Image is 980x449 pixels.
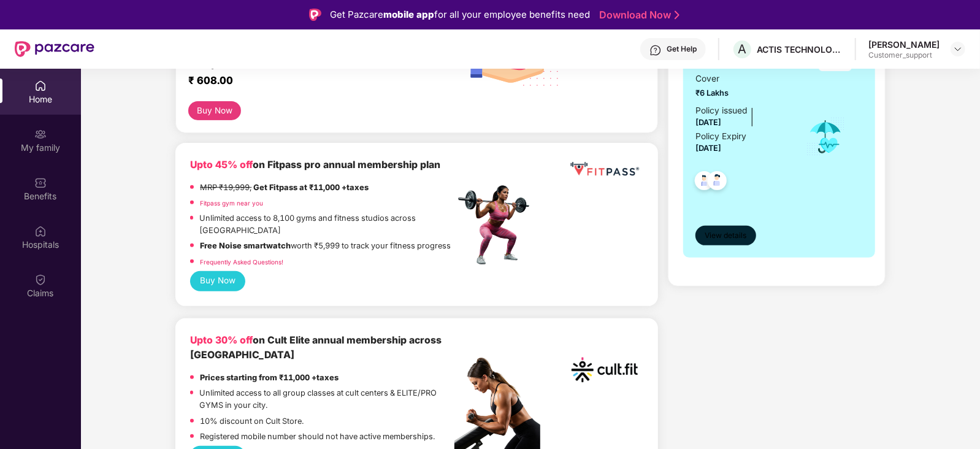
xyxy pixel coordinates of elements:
span: Cover [695,72,789,86]
strong: Prices starting from ₹11,000 +taxes [200,373,339,382]
img: svg+xml;base64,PHN2ZyBpZD0iSGVscC0zMngzMiIgeG1sbnM9Imh0dHA6Ly93d3cudzMub3JnLzIwMDAvc3ZnIiB3aWR0aD... [649,44,662,56]
p: Registered mobile number should not have active memberships. [200,431,435,443]
img: Stroke [675,9,679,21]
img: icon [806,117,846,157]
a: Frequently Asked Questions! [200,258,283,266]
strong: Free Noise smartwatch [200,241,291,250]
img: svg+xml;base64,PHN2ZyBpZD0iSG9zcGl0YWxzIiB4bWxucz0iaHR0cDovL3d3dy53My5vcmcvMjAwMC9zdmciIHdpZHRoPS... [34,225,47,237]
strong: mobile app [383,9,434,20]
img: svg+xml;base64,PHN2ZyB4bWxucz0iaHR0cDovL3d3dy53My5vcmcvMjAwMC9zdmciIHdpZHRoPSI0OC45NDMiIGhlaWdodD... [702,167,732,198]
div: Customer_support [868,50,940,60]
del: MRP ₹19,999, [200,183,251,192]
span: [DATE] [695,118,721,127]
div: Policy Expiry [695,130,746,144]
img: svg+xml;base64,PHN2ZyB3aWR0aD0iMjAiIGhlaWdodD0iMjAiIHZpZXdCb3g9IjAgMCAyMCAyMCIgZmlsbD0ibm9uZSIgeG... [34,128,47,140]
img: svg+xml;base64,PHN2ZyB4bWxucz0iaHR0cDovL3d3dy53My5vcmcvMjAwMC9zdmciIHdpZHRoPSI0OC45NDMiIGhlaWdodD... [689,167,719,198]
div: Policy issued [695,104,747,118]
span: [DATE] [695,144,721,153]
a: Download Now [599,9,676,21]
a: Fitpass gym near you [200,199,263,207]
img: fpp.png [454,182,540,268]
div: ACTIS TECHNOLOGIES PRIVATE LIMITED [757,44,843,55]
img: svg+xml;base64,PHN2ZyBpZD0iQmVuZWZpdHMiIHhtbG5zPSJodHRwOi8vd3d3LnczLm9yZy8yMDAwL3N2ZyIgd2lkdGg9Ij... [34,177,47,189]
div: Get Help [667,44,697,54]
img: Logo [309,9,321,21]
div: Get Pazcare for all your employee benefits need [330,7,590,22]
div: ₹ 608.00 [188,74,442,89]
span: ₹6 Lakhs [695,87,789,99]
img: svg+xml;base64,PHN2ZyBpZD0iQ2xhaW0iIHhtbG5zPSJodHRwOi8vd3d3LnczLm9yZy8yMDAwL3N2ZyIgd2lkdGg9IjIwIi... [34,274,47,286]
b: on Cult Elite annual membership across [GEOGRAPHIC_DATA] [190,334,442,361]
span: A [738,42,747,56]
span: View details [705,230,747,242]
button: Buy Now [188,101,240,120]
strong: Get Fitpass at ₹11,000 +taxes [253,183,369,192]
img: New Pazcare Logo [15,41,94,57]
img: cult.png [568,333,641,407]
img: fppp.png [568,158,641,180]
b: on Fitpass pro annual membership plan [190,159,440,171]
p: worth ₹5,999 to track your fitness progress [200,240,451,252]
p: Unlimited access to 8,100 gyms and fitness studios across [GEOGRAPHIC_DATA] [199,212,454,237]
p: Unlimited access to all group classes at cult centers & ELITE/PRO GYMS in your city. [199,387,454,412]
button: Buy Now [190,271,245,291]
div: [PERSON_NAME] [868,39,940,50]
button: View details [695,226,756,245]
p: 10% discount on Cult Store. [200,415,304,428]
b: Upto 45% off [190,159,253,171]
img: svg+xml;base64,PHN2ZyBpZD0iRHJvcGRvd24tMzJ4MzIiIHhtbG5zPSJodHRwOi8vd3d3LnczLm9yZy8yMDAwL3N2ZyIgd2... [953,44,963,54]
img: svg+xml;base64,PHN2ZyBpZD0iSG9tZSIgeG1sbnM9Imh0dHA6Ly93d3cudzMub3JnLzIwMDAvc3ZnIiB3aWR0aD0iMjAiIG... [34,80,47,92]
b: Upto 30% off [190,334,253,346]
